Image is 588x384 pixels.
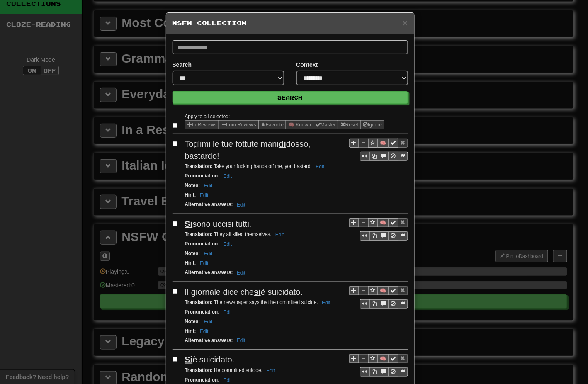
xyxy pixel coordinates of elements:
strong: Notes : [185,318,200,324]
button: Edit [202,317,215,326]
small: Apply to all selected: [185,114,230,119]
button: Edit [234,200,248,209]
button: Edit [264,366,278,375]
small: Take your fucking hands off me, you bastard! [185,163,327,169]
button: Master [313,120,338,129]
strong: Pronunciation : [185,377,220,383]
div: Sentence controls [349,354,408,377]
strong: Hint : [185,260,196,266]
div: Sentence controls [360,152,408,161]
button: Close [403,18,408,27]
strong: Hint : [185,328,196,334]
button: Edit [197,259,211,268]
u: si [254,287,261,297]
button: Edit [234,336,248,345]
button: Edit [319,298,333,307]
button: Edit [313,162,327,171]
button: Ignore [360,120,384,129]
span: × [403,18,408,27]
div: Sentence controls [349,138,408,161]
strong: Pronunciation : [185,173,220,179]
div: Sentence controls [349,286,408,309]
u: Si [185,355,193,364]
h5: NSFW Collection [173,19,408,27]
u: di [279,139,286,148]
strong: Translation : [185,299,213,305]
span: è suicidato. [185,355,235,364]
button: Edit [202,181,215,190]
strong: Hint : [185,192,196,198]
strong: Pronunciation : [185,241,220,247]
div: Sentence controls [360,367,408,377]
strong: Alternative answers : [185,270,233,275]
strong: Translation : [185,231,213,237]
div: Sentence controls [349,218,408,241]
strong: Notes : [185,182,200,188]
div: Sentence options [185,120,385,129]
label: Search [173,61,192,69]
button: Search [173,91,408,104]
small: They all killed themselves. [185,231,287,237]
button: Edit [197,191,211,200]
label: Context [296,61,318,69]
button: 🧠 [378,139,389,148]
button: Favorite [258,120,286,129]
strong: Translation : [185,367,213,373]
button: from Reviews [219,120,259,129]
button: Edit [221,240,235,249]
span: Il giornale dice che è suicidato. [185,287,303,297]
div: Sentence controls [360,231,408,241]
button: 🧠 [378,218,389,227]
button: Edit [221,172,235,181]
button: to Reviews [185,120,219,129]
strong: Translation : [185,163,213,169]
strong: Notes : [185,250,200,256]
strong: Pronunciation : [185,309,220,315]
button: 🧠 [378,286,389,295]
button: Edit [197,327,211,336]
button: Edit [234,268,248,277]
span: sono uccisi tutti. [185,219,252,228]
button: Edit [202,249,215,258]
u: Si [185,219,193,228]
div: Sentence controls [360,299,408,309]
strong: Alternative answers : [185,338,233,343]
strong: Alternative answers : [185,202,233,207]
button: Edit [221,308,235,317]
button: Edit [273,230,287,239]
small: The newspaper says that he committed suicide. [185,299,333,305]
small: He committed suicide. [185,367,278,373]
button: 🧠 Known [286,120,313,129]
button: 🧠 [378,354,389,363]
button: Reset [338,120,361,129]
span: Toglimi le tue fottute mani dosso, bastardo! [185,139,311,160]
